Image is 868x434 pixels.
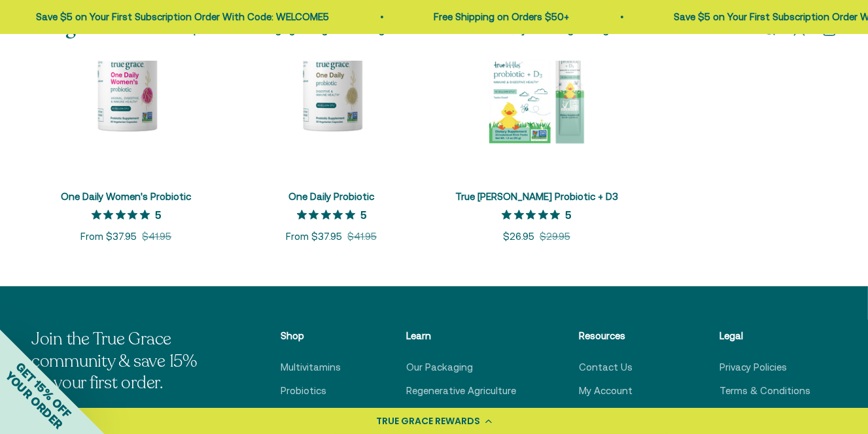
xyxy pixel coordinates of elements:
a: Privacy Policies [720,359,787,375]
p: Resources [579,328,657,344]
a: About Us [406,407,449,422]
div: TRUE GRACE REWARDS [377,414,481,428]
a: Multivitamins [281,359,341,375]
span: GET 15% OFF [13,359,74,420]
a: Loyalty Program [579,407,652,422]
a: One Daily Probiotic [288,191,374,202]
a: Free Shipping on Orders $50+ [402,11,538,22]
p: Join the True Grace community & save 15% on your first order. [31,328,218,394]
p: Save $5 on Your First Subscription Order With Code: WELCOME5 [5,9,298,25]
a: Regenerative Agriculture [406,383,516,399]
p: Legal [720,328,810,344]
sale-price: From $37.95 [80,229,137,244]
span: YOUR ORDER [3,369,65,431]
sale-price: $26.95 [503,229,534,244]
p: 5 [360,208,366,221]
a: Omega Oil [281,407,328,422]
a: My Account [579,383,633,399]
p: 5 [565,208,571,221]
a: Terms & Conditions [720,383,810,399]
span: 5 out 5 stars rating in total 1 reviews [297,206,360,224]
compare-at-price: $29.95 [540,229,570,244]
compare-at-price: $41.95 [347,229,377,244]
a: One Daily Women's Probiotic [61,191,191,202]
a: True [PERSON_NAME] Probiotic + D3 [455,191,618,202]
p: Learn [406,328,516,344]
a: Probiotics [281,383,326,399]
span: 5 out 5 stars rating in total 3 reviews [502,206,565,224]
a: Contact Us [579,359,633,375]
compare-at-price: $41.95 [142,229,171,244]
a: Return Policy [720,407,778,422]
span: 5 out 5 stars rating in total 4 reviews [92,206,155,224]
sale-price: From $37.95 [286,229,342,244]
a: Our Packaging [406,359,473,375]
p: Shop [281,328,343,344]
p: 5 [155,208,161,221]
